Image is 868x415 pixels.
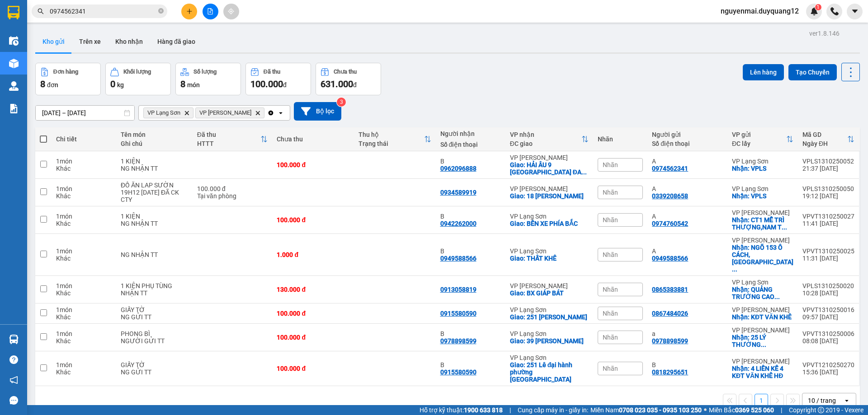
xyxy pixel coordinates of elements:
[735,406,774,414] strong: 0369 525 060
[732,209,793,216] div: VP [PERSON_NAME]
[464,406,503,414] strong: 1900 633 818
[510,154,589,161] div: VP [PERSON_NAME]
[9,81,19,91] img: warehouse-icon
[851,7,859,15] span: caret-down
[732,165,793,172] div: Nhận: VPLS
[184,110,189,116] svg: Delete
[294,102,341,121] button: Bộ lọc
[652,140,723,147] div: Số điện thoại
[603,216,618,224] span: Nhãn
[121,282,188,289] div: 1 KIỆN PHỤ TÙNG
[652,220,688,227] div: 0974760542
[199,109,251,117] span: VP Minh Khai
[802,255,854,262] div: 11:31 [DATE]
[72,31,108,52] button: Trên xe
[440,158,501,165] div: B
[652,361,723,368] div: B
[727,127,798,151] th: Toggle SortBy
[321,79,353,89] span: 631.000
[9,396,18,405] span: message
[510,289,589,297] div: Giao: BX GIÁP BÁT
[590,405,702,415] span: Miền Nam
[35,63,101,95] button: Đơn hàng8đơn
[709,405,774,415] span: Miền Bắc
[250,79,283,89] span: 100.000
[802,282,854,289] div: VPLS1310250020
[732,286,793,300] div: Nhận: QUẢNG TRƯỜNG CAO BẰNG
[121,368,188,376] div: NG GỬI TT
[732,192,793,200] div: Nhận: VPLS
[277,216,349,224] div: 100.000 đ
[359,131,424,138] div: Thu hộ
[203,4,218,19] button: file-add
[9,59,19,68] img: warehouse-icon
[9,355,18,364] span: question-circle
[755,394,768,407] button: 1
[50,6,156,16] input: Tìm tên, số ĐT hoặc mã đơn
[440,247,501,255] div: B
[121,165,188,172] div: NG NHẬN TT
[56,313,112,321] div: Khác
[802,337,854,345] div: 08:08 [DATE]
[510,220,589,227] div: Giao: BẾN XE PHÍA BẮC
[181,4,197,19] button: plus
[510,337,589,345] div: Giao: 39 LÊ LỢI
[121,337,188,345] div: NGƯỜI GỬI TT
[808,396,836,405] div: 10 / trang
[809,28,840,38] div: ver 1.8.146
[732,313,793,321] div: Nhận: KĐT VĂN KHÊ
[802,313,854,321] div: 09:57 [DATE]
[510,140,581,147] div: ĐC giao
[277,135,349,143] div: Chưa thu
[816,4,820,10] span: 1
[440,330,501,337] div: B
[510,131,581,138] div: VP nhận
[843,397,850,404] svg: open
[802,247,854,255] div: VPVT1310250025
[277,161,349,168] div: 100.000 đ
[121,189,188,203] div: 19H12 13/10 ĐÃ CK CTY
[56,213,112,220] div: 1 món
[603,189,618,196] span: Nhãn
[56,306,112,313] div: 1 món
[732,358,793,365] div: VP [PERSON_NAME]
[197,185,268,192] div: 100.000 đ
[713,5,806,17] span: nguyenmai.duyquang12
[47,81,58,89] span: đơn
[732,131,786,138] div: VP gửi
[121,213,188,220] div: 1 KIỆN
[277,365,349,372] div: 100.000 đ
[186,8,193,14] span: plus
[36,106,134,120] input: Select a date range.
[264,69,280,75] div: Đã thu
[510,282,589,289] div: VP [PERSON_NAME]
[603,310,618,317] span: Nhãn
[732,365,793,379] div: Nhận: 4 LIỀN KỀ 4 KĐT VĂN KHÊ HĐ
[175,63,241,95] button: Số lượng8món
[121,251,188,258] div: NG NHẬN TT
[283,81,287,89] span: đ
[245,63,311,95] button: Đã thu100.000đ
[581,168,587,176] span: ...
[510,185,589,192] div: VP [PERSON_NAME]
[359,140,424,147] div: Trạng thái
[9,335,19,344] img: warehouse-icon
[603,365,618,372] span: Nhãn
[510,255,589,262] div: Giao: THẤT KHÊ
[761,341,766,348] span: ...
[802,158,854,165] div: VPLS1310250052
[353,81,357,89] span: đ
[334,69,357,75] div: Chưa thu
[810,7,818,15] img: icon-new-feature
[180,79,185,89] span: 8
[121,313,188,321] div: NG GỬI TT
[56,158,112,165] div: 1 món
[121,361,188,368] div: GIẤY TỜ
[440,337,476,345] div: 0978898599
[56,135,112,143] div: Chi tiết
[121,289,188,297] div: NHẬN TT
[121,131,188,138] div: Tên món
[121,330,188,337] div: PHONG BÌ
[652,247,723,255] div: A
[121,140,188,147] div: Ghi chú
